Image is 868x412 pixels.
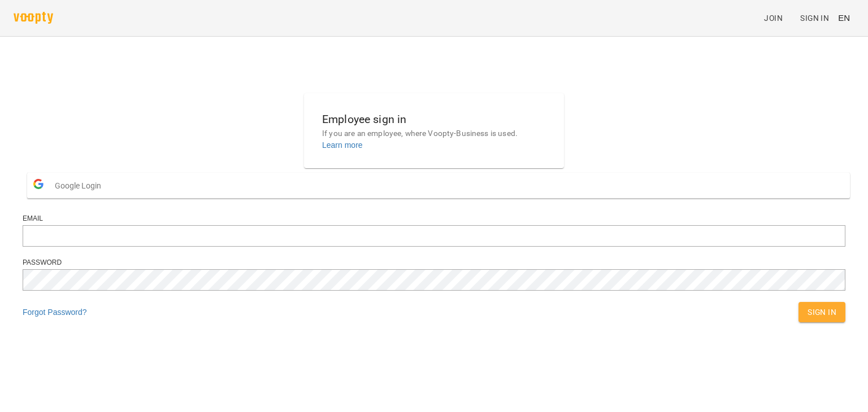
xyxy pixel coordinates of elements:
div: Email [23,214,845,223]
button: Employee sign inIf you are an employee, where Voopty-Business is used.Learn more [313,102,555,160]
span: Google Login [55,174,107,197]
a: Join [759,8,796,28]
img: voopty.png [14,12,53,24]
a: Learn more [322,141,363,150]
a: Forgot Password? [23,308,87,317]
span: Sign In [808,305,836,319]
span: Sign In [800,11,829,25]
button: EN [834,7,854,28]
h6: Employee sign in [322,111,546,128]
a: Sign In [796,8,834,28]
button: Sign In [798,302,845,322]
p: If you are an employee, where Voopty-Business is used. [322,128,546,139]
div: Password [23,258,845,268]
button: Google Login [27,173,850,198]
span: EN [838,12,850,24]
span: Join [764,11,783,25]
